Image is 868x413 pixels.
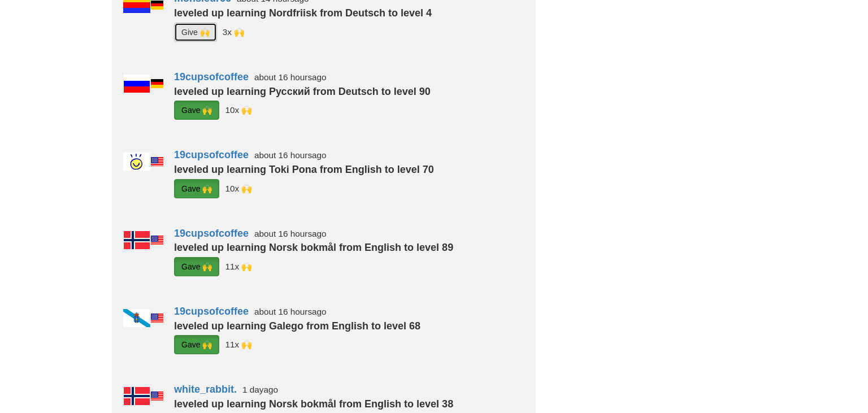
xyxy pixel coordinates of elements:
[223,27,245,37] small: JioMc<br />Morela<br />CharmingTigress
[174,23,217,42] button: Give 🙌
[174,164,434,175] strong: leveled up learning Toki Pona from English to level 70
[174,71,249,82] a: 19cupsofcoffee
[174,149,249,160] a: 19cupsofcoffee
[174,7,432,19] strong: leveled up learning Nordfriisk from Deutsch to level 4
[174,101,219,120] button: Gave 🙌
[174,242,453,253] strong: leveled up learning Norsk bokmål from English to level 89
[254,150,327,160] small: about 16 hours ago
[254,72,327,82] small: about 16 hours ago
[174,306,249,317] a: 19cupsofcoffee
[174,179,219,198] button: Gave 🙌
[174,320,420,332] strong: leveled up learning Galego from English to level 68
[242,385,278,394] small: 1 day ago
[174,335,219,354] button: Gave 🙌
[174,384,237,395] a: white_rabbit.
[225,262,252,271] small: sjfree<br />superwinston<br />atila_fakacz<br />LuciusVorenusX<br />Morela<br />_cmns<br />Charmi...
[225,183,252,193] small: sjfree<br />superwinston<br />atila_fakacz<br />Morela<br />_cmns<br />CharmingTigress<br />a_sea...
[225,105,252,115] small: sjfree<br />superwinston<br />atila_fakacz<br />LuciusVorenusX<br />_cmns<br />CharmingTigress<br...
[174,398,453,410] strong: leveled up learning Norsk bokmål from English to level 38
[225,340,252,349] small: sjfree<br />superwinston<br />atila_fakacz<br />LuciusVorenusX<br />Morela<br />_cmns<br />Charmi...
[254,229,327,238] small: about 16 hours ago
[174,228,249,239] a: 19cupsofcoffee
[254,307,327,316] small: about 16 hours ago
[174,86,431,97] strong: leveled up learning Русский from Deutsch to level 90
[174,257,219,276] button: Gave 🙌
